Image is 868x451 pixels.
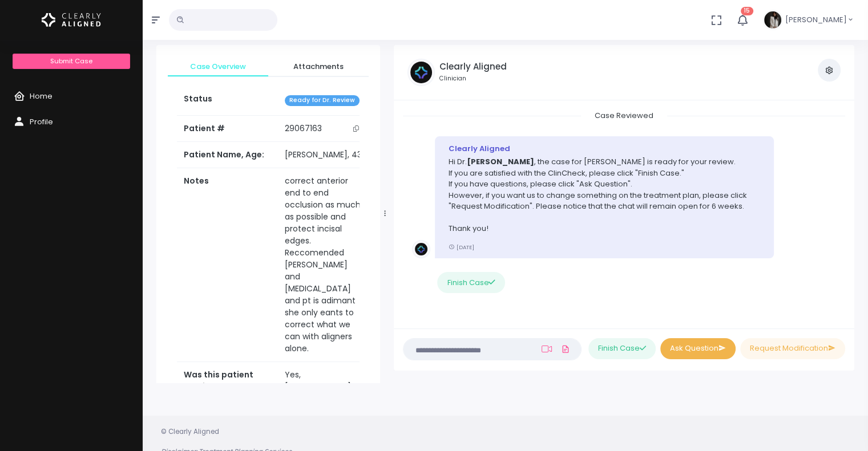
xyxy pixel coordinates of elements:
[559,339,572,359] a: Add Files
[437,272,504,293] button: Finish Case
[785,14,847,26] span: [PERSON_NAME]
[285,95,360,106] span: Ready for Dr. Review
[177,86,278,115] th: Status
[177,362,278,424] th: Was this patient previously treated orthodontically in the past?
[588,338,656,359] button: Finish Case
[439,62,507,72] h5: Clearly Aligned
[449,143,761,155] div: Clearly Aligned
[177,61,259,72] span: Case Overview
[539,344,554,354] a: Add Loom Video
[30,91,53,101] span: Home
[278,168,371,362] td: correct anterior end to end occlusion as much as possible and protect incisal edges. Reccomended ...
[177,168,278,362] th: Notes
[762,10,783,30] img: Header Avatar
[467,156,534,167] b: [PERSON_NAME]
[156,45,380,383] div: scrollable content
[278,362,371,424] td: Yes, [MEDICAL_DATA]
[30,116,53,127] span: Profile
[449,156,761,234] p: Hi Dr. , the case for [PERSON_NAME] is ready for your review. If you are satisfied with the ClinC...
[660,338,736,359] button: Ask Question
[278,142,371,168] td: [PERSON_NAME], 43
[42,8,101,32] img: Logo Horizontal
[50,56,92,66] span: Submit Case
[177,115,278,142] th: Patient #
[581,107,667,124] span: Case Reviewed
[177,142,278,168] th: Patient Name, Age:
[740,338,845,359] button: Request Modification
[278,116,371,142] td: 29067163
[277,61,360,72] span: Attachments
[449,243,474,251] small: [DATE]
[741,7,753,15] span: 15
[439,74,507,83] small: Clinician
[13,54,130,69] a: Submit Case
[403,109,845,318] div: scrollable content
